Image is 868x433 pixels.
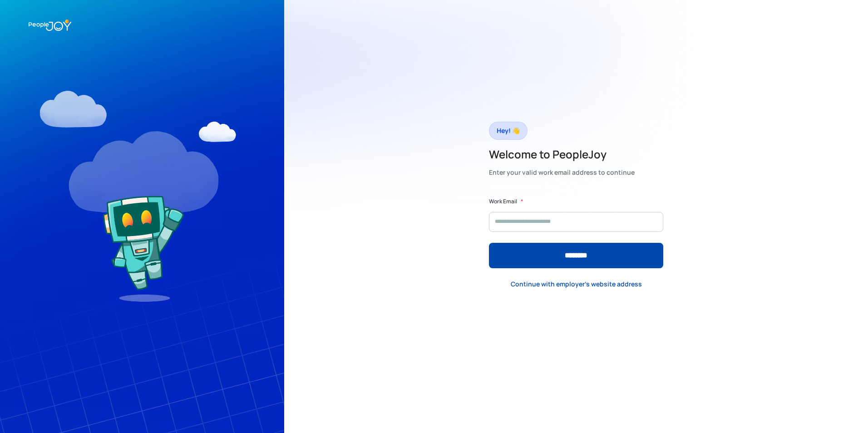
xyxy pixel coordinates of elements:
[489,197,663,268] form: Form
[511,280,642,289] div: Continue with employer's website address
[489,147,635,162] h2: Welcome to PeopleJoy
[497,124,520,137] div: Hey! 👋
[489,166,635,179] div: Enter your valid work email address to continue
[489,197,517,206] label: Work Email
[503,275,649,294] a: Continue with employer's website address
